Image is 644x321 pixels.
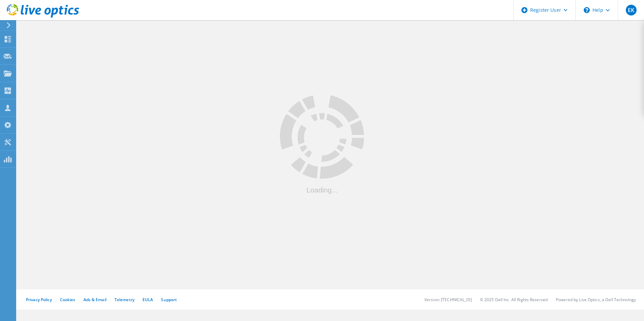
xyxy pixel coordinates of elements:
[115,297,134,302] a: Telemetry
[26,297,52,302] a: Privacy Policy
[556,297,636,302] li: Powered by Live Optics, a Dell Technology
[280,186,364,193] div: Loading...
[7,14,79,19] a: Live Optics Dashboard
[142,297,153,302] a: EULA
[161,297,177,302] a: Support
[424,297,472,302] li: Version: [TECHNICAL_ID]
[628,7,634,13] span: EK
[84,297,106,302] a: Ads & Email
[480,297,548,302] li: © 2025 Dell Inc. All Rights Reserved
[584,7,590,13] svg: \n
[60,297,75,302] a: Cookies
